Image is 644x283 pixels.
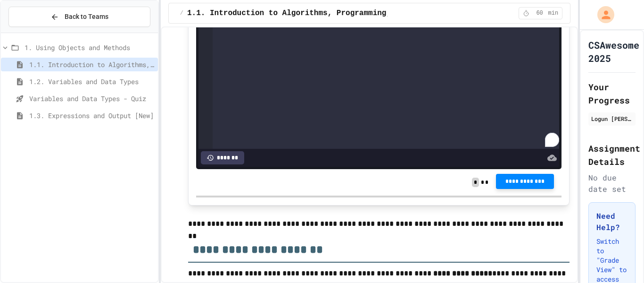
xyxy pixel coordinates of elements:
span: 1.2. Variables and Data Types [29,77,154,86]
span: 1.1. Introduction to Algorithms, Programming, and Compilers [29,60,154,69]
div: My Account [587,4,617,26]
span: 60 [532,9,547,17]
span: / [180,9,183,17]
h2: Assignment Details [588,142,636,168]
h1: CSAwesome 2025 [588,38,639,65]
span: Back to Teams [65,12,108,22]
h2: Your Progress [588,80,636,107]
div: Logun [PERSON_NAME] [591,114,633,123]
h3: Need Help? [596,210,627,233]
span: 1. Using Objects and Methods [25,43,154,52]
span: min [548,9,559,17]
button: Back to Teams [8,7,150,27]
span: 1.1. Introduction to Algorithms, Programming, and Compilers [187,8,454,19]
span: 1.3. Expressions and Output [New] [29,111,154,120]
span: Variables and Data Types - Quiz [29,94,154,103]
div: No due date set [588,172,636,195]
